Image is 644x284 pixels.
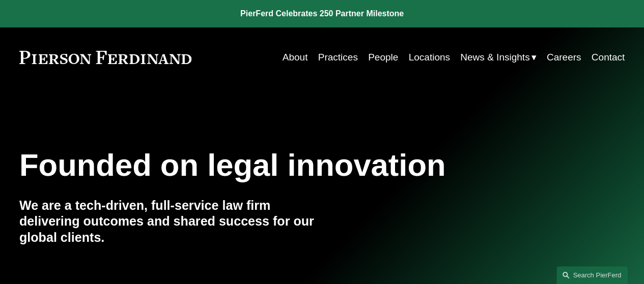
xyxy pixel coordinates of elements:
[460,49,529,66] span: News & Insights
[592,48,625,67] a: Contact
[19,198,322,246] h4: We are a tech-driven, full-service law firm delivering outcomes and shared success for our global...
[556,266,628,284] a: Search this site
[368,48,398,67] a: People
[19,147,524,183] h1: Founded on legal innovation
[283,48,308,67] a: About
[408,48,450,67] a: Locations
[460,48,536,67] a: folder dropdown
[547,48,581,67] a: Careers
[318,48,358,67] a: Practices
